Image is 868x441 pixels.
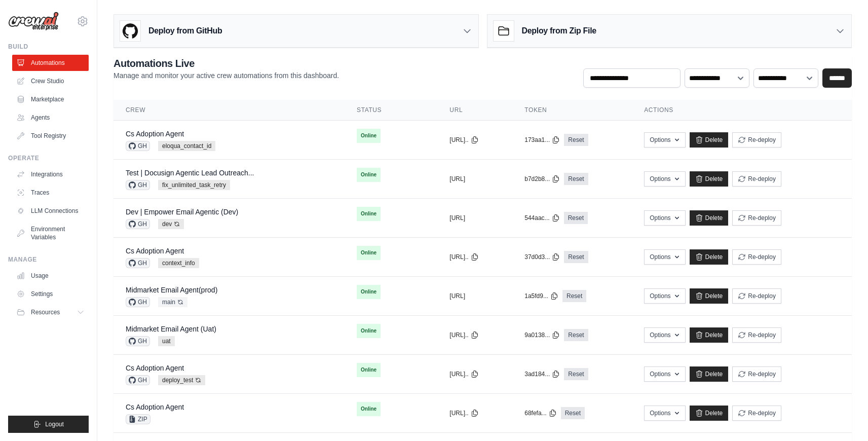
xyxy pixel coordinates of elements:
h3: Deploy from Zip File [522,25,596,37]
span: Online [357,168,381,182]
button: Resources [12,304,89,320]
a: Delete [690,366,729,382]
span: eloqua_contact_id [158,141,215,151]
img: GitHub Logo [120,21,140,41]
a: Reset [564,368,588,380]
a: Crew Studio [12,73,89,89]
span: Online [357,285,381,299]
a: Delete [690,327,729,343]
a: Delete [690,171,729,187]
button: 68fefa... [524,409,556,417]
a: Tool Registry [12,128,89,144]
button: Re-deploy [732,249,781,265]
button: 1a5fd9... [524,292,558,300]
a: Midmarket Email Agent(prod) [126,286,217,294]
div: Build [8,43,89,51]
a: Delete [690,406,729,421]
a: Usage [12,268,89,284]
button: Options [644,132,685,148]
span: GH [126,219,150,229]
h3: Deploy from GitHub [148,25,222,37]
span: GH [126,141,150,151]
button: b7d2b8... [524,175,560,183]
span: Resources [31,308,60,316]
a: Dev | Empower Email Agentic (Dev) [126,208,238,216]
button: Re-deploy [732,210,781,226]
button: Re-deploy [732,288,781,304]
a: Reset [564,329,588,341]
button: Re-deploy [732,406,781,421]
th: Actions [632,100,852,121]
th: Status [345,100,437,121]
button: Options [644,288,685,304]
span: Online [357,129,381,143]
span: Online [357,246,381,260]
button: 37d0d3... [524,253,560,261]
a: Marketplace [12,91,89,107]
button: Options [644,406,685,421]
span: uat [158,336,175,346]
button: Options [644,366,685,382]
span: Online [357,402,381,416]
button: Options [644,210,685,226]
a: Cs Adoption Agent [126,130,184,138]
button: 3ad184... [524,370,560,378]
span: GH [126,375,150,385]
a: Test | Docusign Agentic Lead Outreach... [126,169,254,177]
span: dev [158,219,184,229]
h2: Automations Live [114,56,339,70]
button: Re-deploy [732,327,781,343]
div: Manage [8,255,89,264]
button: 173aa1... [524,136,560,144]
a: Midmarket Email Agent (Uat) [126,325,216,333]
a: Traces [12,185,89,201]
a: Reset [564,173,588,185]
span: GH [126,180,150,190]
th: Crew [114,100,345,121]
span: Online [357,363,381,377]
a: Reset [564,251,588,263]
button: Re-deploy [732,171,781,187]
a: Settings [12,286,89,302]
button: Options [644,249,685,265]
button: Re-deploy [732,132,781,148]
a: Delete [690,210,729,226]
button: 9a0138... [524,331,560,339]
th: URL [437,100,512,121]
span: GH [126,258,150,268]
a: Cs Adoption Agent [126,403,184,411]
div: Operate [8,154,89,162]
a: Agents [12,109,89,126]
span: Online [357,207,381,221]
a: Integrations [12,166,89,182]
span: Online [357,324,381,338]
p: Manage and monitor your active crew automations from this dashboard. [114,70,339,81]
a: Automations [12,55,89,71]
span: Logout [45,420,64,428]
a: Reset [564,212,588,224]
img: Logo [8,12,59,31]
a: Reset [561,407,585,419]
span: deploy_test [158,375,205,385]
button: Logout [8,416,89,433]
button: Re-deploy [732,366,781,382]
a: Reset [564,134,588,146]
a: Cs Adoption Agent [126,247,184,255]
button: Options [644,327,685,343]
span: context_info [158,258,199,268]
span: GH [126,297,150,307]
span: main [158,297,187,307]
th: Token [512,100,632,121]
a: Delete [690,249,729,265]
button: 544aac... [524,214,559,222]
a: Environment Variables [12,221,89,245]
a: Delete [690,132,729,148]
span: ZIP [126,414,150,424]
button: Options [644,171,685,187]
span: GH [126,336,150,346]
a: Reset [562,290,586,302]
span: fix_unlimited_task_retry [158,180,230,190]
a: Cs Adoption Agent [126,364,184,372]
a: LLM Connections [12,203,89,219]
a: Delete [690,288,729,304]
